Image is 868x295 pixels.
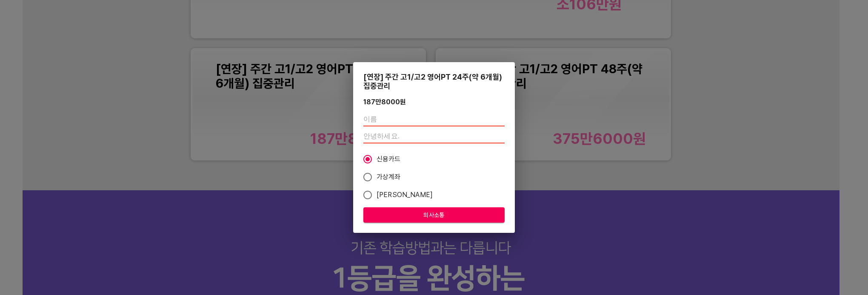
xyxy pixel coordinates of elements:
font: 의사소통 [423,212,445,218]
button: 의사소통 [363,207,505,223]
font: [연장] 주간 고1/고2 영어PT 24주(약 6개월) 집중관리 [363,72,502,90]
font: 187만8000 [363,98,400,106]
font: 가상계좌 [377,173,401,181]
font: 원 [400,98,406,106]
font: [PERSON_NAME] [377,191,433,199]
input: 안녕하세요. [363,130,505,143]
font: 신용카드 [377,155,401,163]
input: 이름 [363,113,505,126]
